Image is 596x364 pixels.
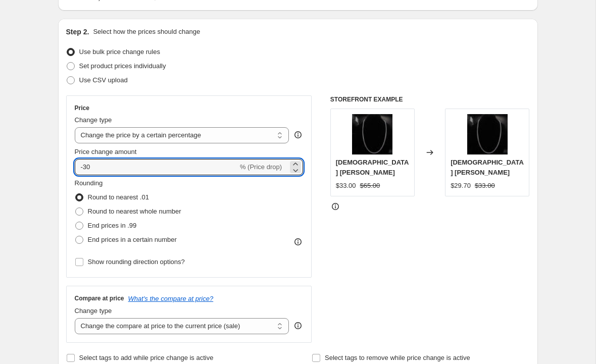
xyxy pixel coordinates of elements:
div: $33.00 [336,181,356,191]
input: -15 [75,159,238,175]
div: help [293,130,303,140]
span: Change type [75,116,112,124]
span: Use bulk price change rules [79,48,160,56]
span: Use CSV upload [79,76,128,84]
h3: Compare at price [75,294,124,302]
span: % (Price drop) [240,163,282,171]
span: Rounding [75,179,103,187]
span: [DEMOGRAPHIC_DATA] [PERSON_NAME] [451,159,524,176]
span: Round to nearest whole number [88,207,181,215]
span: End prices in a certain number [88,236,177,243]
h2: Step 2. [66,27,89,37]
p: Select how the prices should change [93,27,200,37]
span: Select tags to remove while price change is active [325,354,470,361]
span: End prices in .99 [88,222,137,229]
img: image_a8bd1329-c255-436f-866f-674228cb6aec_80x.jpg [467,114,508,154]
h3: Price [75,104,89,112]
span: Change type [75,307,112,315]
button: What's the compare at price? [128,295,214,302]
span: Price change amount [75,148,137,155]
img: image_a8bd1329-c255-436f-866f-674228cb6aec_80x.jpg [352,114,392,154]
div: $29.70 [451,181,471,191]
span: Show rounding direction options? [88,258,185,266]
span: Round to nearest .01 [88,193,149,201]
div: help [293,321,303,331]
span: [DEMOGRAPHIC_DATA] [PERSON_NAME] [336,159,409,176]
strike: $33.00 [475,181,495,191]
h6: STOREFRONT EXAMPLE [330,95,530,103]
span: Select tags to add while price change is active [79,354,214,361]
strike: $65.00 [360,181,380,191]
span: Set product prices individually [79,62,166,70]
